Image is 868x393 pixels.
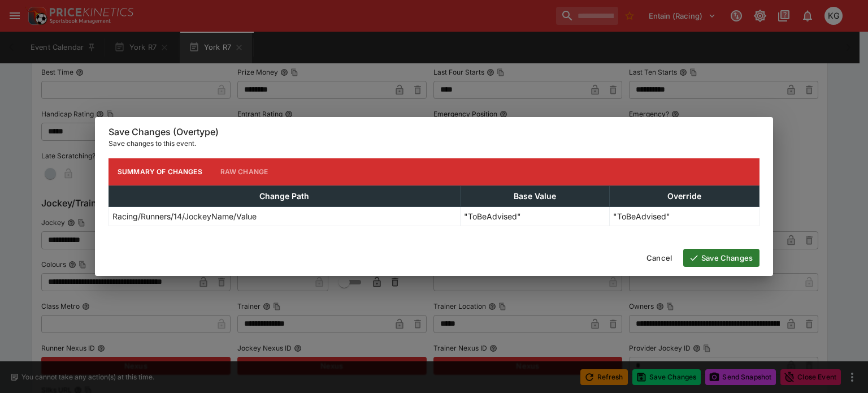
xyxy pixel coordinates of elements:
h6: Save Changes (Overtype) [108,126,759,138]
button: Cancel [640,249,679,267]
th: Override [610,185,759,206]
td: "ToBeAdvised" [610,206,759,226]
p: Save changes to this event. [108,138,759,149]
th: Change Path [109,185,461,206]
button: Raw Change [211,158,277,185]
td: "ToBeAdvised" [460,206,610,226]
button: Save Changes [683,249,759,267]
p: Racing/Runners/14/JockeyName/Value [112,210,257,222]
button: Summary of Changes [108,158,211,185]
th: Base Value [460,185,610,206]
